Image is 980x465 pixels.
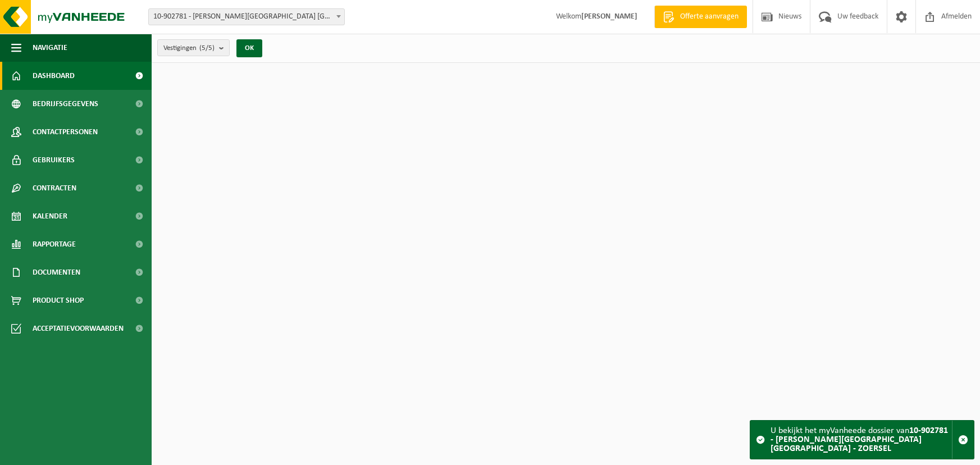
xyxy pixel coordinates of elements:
span: Vestigingen [163,40,215,57]
span: 10-902781 - STACI BELGIUM NV - ZOERSEL [149,9,344,25]
span: Kalender [33,202,67,230]
iframe: chat widget [6,440,188,465]
count: (5/5) [199,44,215,52]
strong: [PERSON_NAME] [581,12,637,21]
strong: 10-902781 - [PERSON_NAME][GEOGRAPHIC_DATA] [GEOGRAPHIC_DATA] - ZOERSEL [771,426,948,453]
button: Vestigingen(5/5) [157,39,230,56]
span: Rapportage [33,230,76,258]
div: U bekijkt het myVanheede dossier van [771,421,952,459]
a: Offerte aanvragen [654,6,747,28]
span: Offerte aanvragen [677,11,741,22]
span: Documenten [33,258,80,286]
span: Bedrijfsgegevens [33,90,98,118]
span: Gebruikers [33,146,75,174]
span: Acceptatievoorwaarden [33,314,124,343]
span: 10-902781 - STACI BELGIUM NV - ZOERSEL [148,8,345,25]
span: Navigatie [33,34,67,62]
button: OK [236,39,262,57]
span: Product Shop [33,286,84,314]
span: Contracten [33,174,76,202]
span: Contactpersonen [33,118,98,146]
span: Dashboard [33,62,75,90]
